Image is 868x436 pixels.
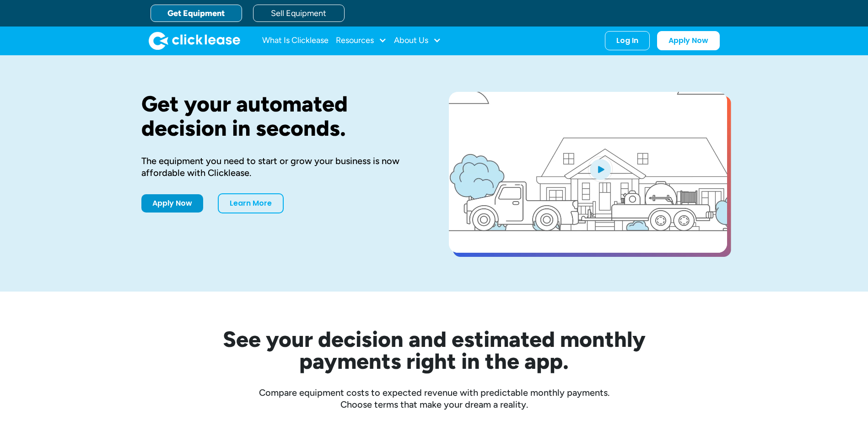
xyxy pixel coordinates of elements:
[262,32,329,50] a: What Is Clicklease
[616,36,638,45] div: Log In
[253,5,345,22] a: Sell Equipment
[336,32,387,50] div: Resources
[178,328,690,372] h2: See your decision and estimated monthly payments right in the app.
[141,92,420,140] h1: Get your automated decision in seconds.
[218,193,284,213] a: Learn More
[588,156,613,182] img: Blue play button logo on a light blue circular background
[141,155,420,179] div: The equipment you need to start or grow your business is now affordable with Clicklease.
[141,387,727,410] div: Compare equipment costs to expected revenue with predictable monthly payments. Choose terms that ...
[151,5,242,22] a: Get Equipment
[394,32,441,50] div: About Us
[449,92,727,253] a: open lightbox
[141,194,203,213] a: Apply Now
[149,32,240,50] a: home
[657,31,720,50] a: Apply Now
[149,32,240,50] img: Clicklease logo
